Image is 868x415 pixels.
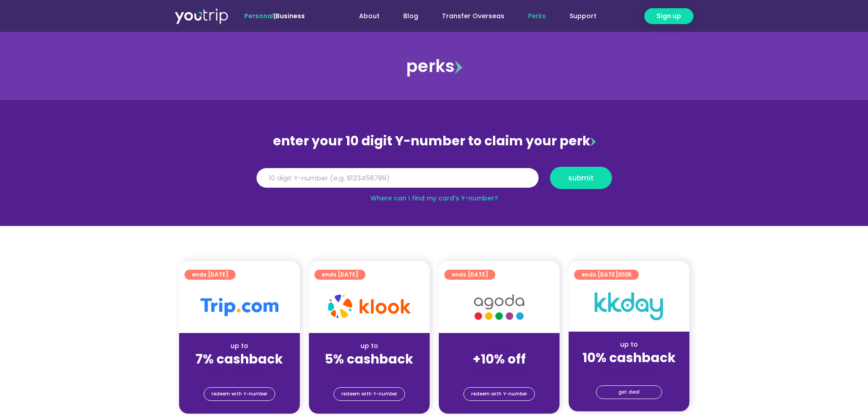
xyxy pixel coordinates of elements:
div: enter your 10 digit Y-number to claim your perk [252,129,616,153]
span: up to [491,341,508,350]
a: About [347,8,391,25]
a: Blog [391,8,430,25]
div: (for stays only) [316,368,422,377]
div: (for stays only) [576,366,682,376]
a: Sign up [644,8,693,24]
div: (for stays only) [446,368,552,377]
span: | [244,11,305,20]
input: 10 digit Y-number (e.g. 8123456789) [257,168,539,188]
strong: 7% cashback [195,350,283,368]
nav: Menu [329,8,608,25]
span: Sign up [657,11,681,21]
span: redeem with Y-number [211,388,267,400]
strong: 5% cashback [325,350,413,368]
div: up to [316,341,422,351]
a: ends [DATE]2025 [574,270,639,280]
a: redeem with Y-number [204,387,275,401]
a: Transfer Overseas [430,8,516,25]
a: Business [276,11,305,20]
a: get deal [596,385,662,399]
span: ends [DATE] [322,270,358,280]
span: submit [568,174,594,181]
div: (for stays only) [186,368,293,377]
a: Perks [516,8,558,25]
a: Support [558,8,608,25]
span: redeem with Y-number [471,388,527,400]
a: Where can I find my card’s Y-number? [370,194,498,203]
a: ends [DATE] [185,270,236,280]
form: Y Number [257,167,612,196]
span: ends [DATE] [581,270,632,280]
strong: 10% cashback [582,349,676,367]
strong: +10% off [473,350,526,368]
button: submit [550,167,612,189]
a: redeem with Y-number [334,387,405,401]
a: ends [DATE] [444,270,495,280]
div: up to [186,341,293,351]
div: up to [576,340,682,349]
a: redeem with Y-number [463,387,535,401]
span: ends [DATE] [452,270,488,280]
span: Personal [244,11,274,20]
span: ends [DATE] [192,270,228,280]
span: 2025 [618,271,632,278]
span: get deal [618,386,640,399]
a: ends [DATE] [314,270,365,280]
span: redeem with Y-number [341,388,397,400]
